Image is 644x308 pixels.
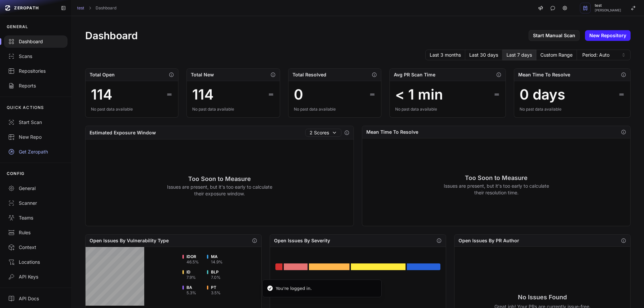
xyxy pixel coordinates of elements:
span: ID [186,269,196,275]
div: Go to issues list [284,263,308,270]
div: 3.5 % [211,290,221,296]
h2: Total Open [90,71,115,78]
div: No past data available [294,107,376,112]
div: API Docs [8,295,63,302]
svg: chevron right, [88,6,92,10]
h3: Too Soon to Measure [443,173,549,183]
button: Custom Range [536,50,577,60]
div: Teams [8,214,63,221]
div: Dashboard [8,38,63,45]
div: Rules [8,229,63,236]
div: Repositories [8,68,63,74]
a: Start Manual Scan [529,30,580,41]
p: Issues are present, but it's too early to calculate their exposure window. [167,184,272,197]
span: PT [211,285,221,290]
a: Dashboard [96,5,116,11]
div: No past data available [91,107,173,112]
h3: No Issues Found [494,293,591,302]
h2: Total New [191,71,214,78]
div: 5.3 % [186,290,196,296]
button: Last 30 days [465,50,502,60]
div: Go to issues list [309,263,350,270]
div: You're logged in. [276,285,312,292]
div: 7.9 % [186,275,196,280]
h2: Open Issues By PR Author [459,237,519,244]
div: No past data available [520,107,625,112]
div: 7.0 % [211,275,221,280]
div: 0 [294,86,303,103]
nav: breadcrumb [77,5,116,11]
h2: Avg PR Scan Time [394,71,435,78]
h2: Open Issues By Severity [274,237,330,244]
span: test [595,4,621,7]
svg: caret sort, [621,52,626,58]
a: New Repository [585,30,631,41]
a: ZEROPATH [3,3,55,13]
button: Last 3 months [425,50,465,60]
span: BA [186,285,196,290]
div: Get Zeropath [8,148,63,155]
div: 114 [192,86,214,103]
span: MA [211,254,223,259]
h1: Dashboard [85,29,138,42]
p: CONFIG [7,171,24,176]
div: Go to issues list [407,263,440,270]
h2: Open Issues By Vulnerability Type [90,237,169,244]
a: test [77,5,84,11]
div: No past data available [192,107,274,112]
div: New Repo [8,134,63,140]
h2: Mean Time To Resolve [366,129,418,135]
span: BLP [211,269,221,275]
div: 0 days [520,86,565,103]
div: No past data available [395,107,500,112]
h2: Estimated Exposure Window [90,129,156,136]
div: Locations [8,259,63,265]
div: Scans [8,53,63,60]
div: 46.5 % [186,259,199,265]
h2: Total Resolved [292,71,326,78]
div: Scanner [8,200,63,206]
span: [PERSON_NAME] [595,9,621,12]
span: ZEROPATH [14,5,39,11]
h3: Too Soon to Measure [167,174,272,184]
h2: Mean Time To Resolve [518,71,570,78]
p: GENERAL [7,24,28,29]
button: 2 Scores [305,129,341,137]
div: 14.9 % [211,259,223,265]
div: < 1 min [395,86,443,103]
div: General [8,185,63,192]
span: Period: Auto [582,52,609,58]
div: 114 [91,86,112,103]
div: Go to issues list [275,263,282,270]
div: Reports [8,82,63,89]
button: Last 7 days [502,50,536,60]
div: Go to issues list [351,263,406,270]
div: Start Scan [8,119,63,126]
p: QUICK ACTIONS [7,105,44,110]
div: API Keys [8,273,63,280]
p: Issues are present, but it's too early to calculate their resolution time. [443,183,549,196]
span: IDOR [186,254,199,259]
div: Context [8,244,63,251]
